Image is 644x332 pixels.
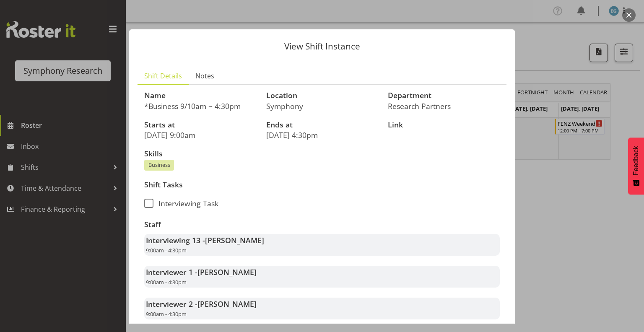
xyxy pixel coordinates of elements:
[266,101,378,111] p: Symphony
[266,91,378,100] h3: Location
[144,121,256,129] h3: Starts at
[388,121,500,129] h3: Link
[197,299,257,309] span: [PERSON_NAME]
[146,235,264,245] strong: Interviewing 13 -
[144,101,256,111] p: *Business 9/10am ~ 4:30pm
[144,71,182,81] span: Shift Details
[266,130,378,140] p: [DATE] 4:30pm
[266,121,378,129] h3: Ends at
[632,146,640,175] span: Feedback
[388,101,500,111] p: Research Partners
[146,278,187,286] span: 9:00am - 4:30pm
[153,199,218,208] span: Interviewing Task
[146,267,257,277] strong: Interviewer 1 -
[195,71,214,81] span: Notes
[628,137,644,195] button: Feedback - Show survey
[144,150,500,158] h3: Skills
[205,235,264,245] span: [PERSON_NAME]
[144,181,317,189] h3: Shift Tasks
[138,42,506,51] p: View Shift Instance
[144,220,500,229] h3: Staff
[148,161,170,169] span: Business
[146,310,187,318] span: 9:00am - 4:30pm
[146,246,187,254] span: 9:00am - 4:30pm
[144,130,256,140] p: [DATE] 9:00am
[146,299,257,309] strong: Interviewer 2 -
[144,91,256,100] h3: Name
[388,91,500,100] h3: Department
[197,267,257,277] span: [PERSON_NAME]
